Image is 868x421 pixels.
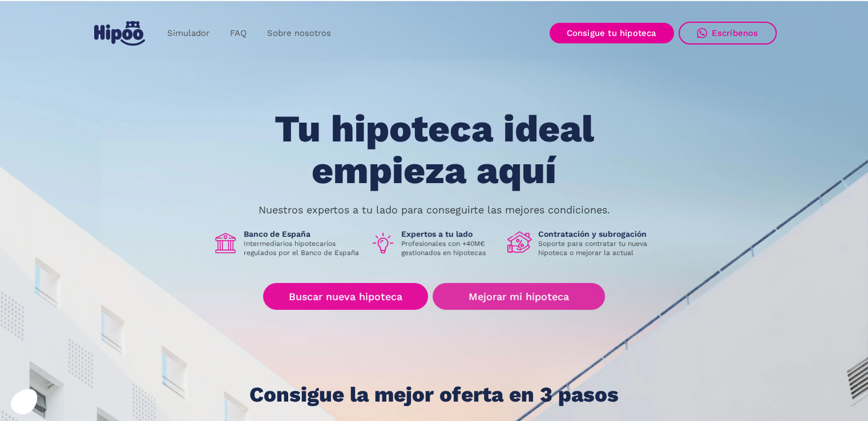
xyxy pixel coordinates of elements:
[249,383,619,406] h1: Consigue la mejor oferta en 3 pasos
[538,229,656,239] h1: Contratación y subrogación
[92,17,148,50] a: home
[244,239,361,257] p: Intermediarios hipotecarios regulados por el Banco de España
[217,108,650,191] h1: Tu hipoteca ideal empieza aquí
[712,28,758,38] div: Escríbenos
[157,22,220,44] a: Simulador
[244,229,361,239] h1: Banco de España
[259,205,610,214] p: Nuestros expertos a tu lado para conseguirte las mejores condiciones.
[220,22,257,44] a: FAQ
[550,23,674,43] a: Consigue tu hipoteca
[263,283,428,310] a: Buscar nueva hipoteca
[538,239,656,257] p: Soporte para contratar tu nueva hipoteca o mejorar la actual
[679,22,777,44] a: Escríbenos
[401,239,498,257] p: Profesionales con +40M€ gestionados en hipotecas
[433,283,604,310] a: Mejorar mi hipoteca
[257,22,341,44] a: Sobre nosotros
[401,229,498,239] h1: Expertos a tu lado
